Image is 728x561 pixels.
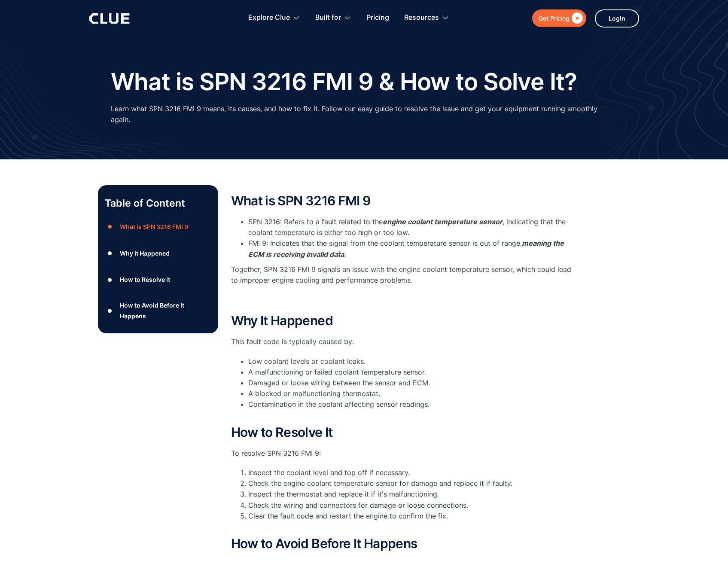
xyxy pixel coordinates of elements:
[248,500,575,511] li: Check the wiring and connectors for damage or loose connections.
[595,9,639,27] a: Login
[404,4,439,31] div: Resources
[248,356,575,367] li: Low coolant levels or coolant leaks.
[105,196,211,210] p: Table of Content
[570,13,583,24] div: 
[105,247,115,260] div: ●
[105,220,211,233] a: ●What is SPN 3216 FMI 9
[383,217,503,226] em: engine coolant temperature sensor
[111,69,577,95] h1: What is SPN 3216 FMI 9 & How to Solve It?
[248,511,575,532] li: Clear the fault code and restart the engine to confirm the fix.
[248,367,575,378] li: A malfunctioning or failed coolant temperature sensor.
[248,489,575,500] li: Inspect the thermostat and replace it if it's malfunctioning.
[105,220,115,233] div: ●
[539,13,570,24] div: Get Pricing
[248,239,564,258] em: meaning the ECM is receiving invalid data
[231,425,575,439] h2: How to Resolve It
[105,304,115,317] div: ●
[248,467,575,478] li: Inspect the coolant level and top off if necessary.
[120,300,211,321] div: How to Avoid Before It Happens
[111,104,618,125] p: Learn what SPN 3216 FMI 9 means, its causes, and how to fix it. Follow our easy guide to resolve ...
[231,294,575,305] p: ‍
[366,4,389,31] a: Pricing
[248,378,575,388] li: Damaged or loose wiring between the sensor and ECM.
[120,248,170,259] div: Why It Happened
[231,336,575,347] p: This fault code is typically caused by:
[404,4,449,31] div: Resources
[231,194,575,208] h2: What is SPN 3216 FMI 9
[120,221,188,232] div: What is SPN 3216 FMI 9
[248,478,575,489] li: Check the engine coolant temperature sensor for damage and replace it if faulty.
[248,238,575,259] li: FMI 9: Indicates that the signal from the coolant temperature sensor is out of range, .
[105,273,211,286] a: ●How to Resolve It
[315,4,351,31] div: Built for
[248,399,575,421] li: Contamination in the coolant affecting sensor readings.
[105,247,211,260] a: ●Why It Happened
[315,4,341,31] div: Built for
[231,264,575,286] p: Together, SPN 3216 FMI 9 signals an issue with the engine coolant temperature sensor, which could...
[532,9,586,27] a: Get Pricing
[248,388,575,399] li: A blocked or malfunctioning thermostat.
[120,274,170,285] div: How to Resolve It
[248,4,300,31] div: Explore Clue
[105,273,115,286] div: ●
[248,4,290,31] div: Explore Clue
[231,448,575,459] p: To resolve SPN 3216 FMI 9:
[105,300,211,321] a: ●How to Avoid Before It Happens
[231,314,575,328] h2: Why It Happened
[231,537,575,551] h2: How to Avoid Before It Happens
[248,216,575,238] li: SPN 3216: Refers to a fault related to the , indicating that the coolant temperature is either to...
